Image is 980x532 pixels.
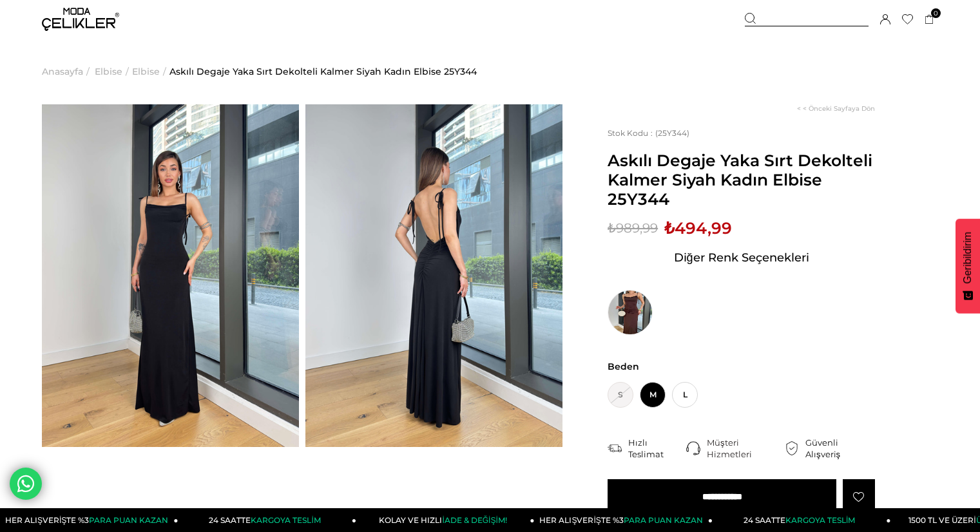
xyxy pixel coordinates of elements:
img: security.png [785,441,799,455]
div: Hızlı Teslimat [628,437,686,460]
a: Favorilere Ekle [843,479,875,515]
span: Stok Kodu [608,128,655,138]
img: logo [42,8,119,31]
a: 24 SAATTEKARGOYA TESLİM [713,508,891,532]
img: Kalmer elbise 25Y344 [305,104,562,447]
a: Elbise [132,39,160,104]
img: shipping.png [608,441,622,455]
a: Anasayfa [42,39,83,104]
span: S [608,382,633,408]
span: İADE & DEĞİŞİM! [442,515,506,525]
span: Askılı Degaje Yaka Sırt Dekolteli Kalmer Siyah Kadın Elbise 25Y344 [608,151,875,209]
span: Beden [608,361,875,372]
span: PARA PUAN KAZAN [89,515,168,525]
a: < < Önceki Sayfaya Dön [797,104,875,113]
li: > [132,39,169,104]
div: Güvenli Alışveriş [805,437,875,460]
a: 0 [925,15,934,24]
img: Askılı Degaje Yaka Sırt Dekolteli Kalmer Kahve Kadın Elbise 25Y344 [608,290,653,335]
span: ₺989,99 [608,218,658,238]
button: Geribildirim - Show survey [956,219,980,314]
div: Müşteri Hizmetleri [707,437,785,460]
span: KARGOYA TESLİM [251,515,320,525]
li: > [42,39,93,104]
a: HER ALIŞVERİŞTE %3PARA PUAN KAZAN [535,508,713,532]
img: call-center.png [686,441,700,455]
a: KOLAY VE HIZLIİADE & DEĞİŞİM! [356,508,535,532]
li: > [95,39,132,104]
span: Geribildirim [962,232,974,284]
img: Kalmer elbise 25Y344 [42,104,299,447]
span: KARGOYA TESLİM [785,515,855,525]
span: Diğer Renk Seçenekleri [674,247,809,268]
span: L [672,382,698,408]
span: (25Y344) [608,128,689,138]
span: M [640,382,666,408]
span: 0 [931,8,941,18]
a: Askılı Degaje Yaka Sırt Dekolteli Kalmer Siyah Kadın Elbise 25Y344 [169,39,477,104]
span: ₺494,99 [664,218,732,238]
span: PARA PUAN KAZAN [624,515,703,525]
a: 24 SAATTEKARGOYA TESLİM [178,508,357,532]
a: Elbise [95,39,122,104]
